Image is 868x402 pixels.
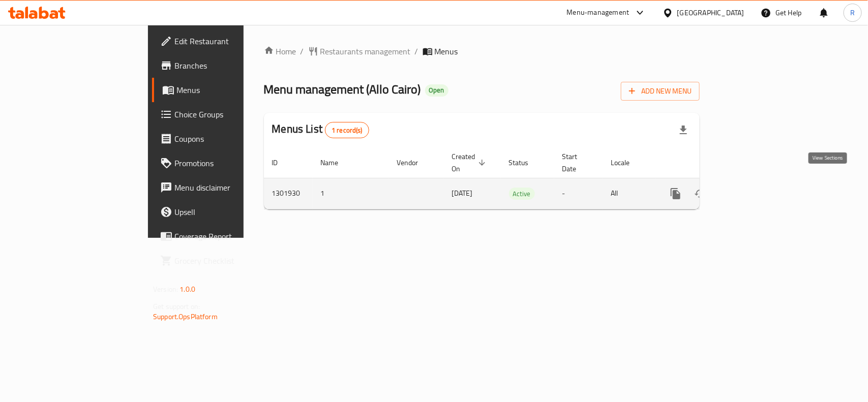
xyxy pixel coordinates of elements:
span: Promotions [174,157,285,169]
span: [DATE] [452,187,473,200]
div: Menu-management [567,7,630,19]
span: Status [509,157,542,169]
span: Grocery Checklist [174,255,285,267]
span: 1.0.0 [179,283,195,296]
button: Add New Menu [621,82,700,101]
span: Upsell [174,206,285,218]
a: Restaurants management [308,45,411,57]
a: Coupons [152,127,293,151]
span: Branches [174,59,285,72]
a: Branches [152,53,293,78]
span: Version: [153,283,178,296]
div: [GEOGRAPHIC_DATA] [677,7,744,18]
span: Name [321,157,352,169]
th: Actions [655,147,769,178]
a: Grocery Checklist [152,249,293,273]
a: Edit Restaurant [152,29,293,53]
span: Menus [435,45,458,57]
span: Menu management ( Allo Cairo ) [264,78,421,101]
li: / [301,45,304,57]
span: R [850,7,855,18]
button: Change Status [688,181,712,206]
a: Promotions [152,151,293,175]
span: 1 record(s) [325,126,369,135]
li: / [415,45,418,57]
span: Menus [176,84,285,96]
a: Upsell [152,200,293,224]
span: Get support on: [153,300,200,313]
span: ID [272,157,291,169]
td: 1 [313,178,389,209]
span: Coupons [174,133,285,145]
div: Total records count [325,122,369,138]
span: Start Date [562,150,591,175]
a: Coverage Report [152,224,293,249]
span: Locale [611,157,643,169]
span: Coverage Report [174,230,285,242]
div: Active [509,188,535,200]
div: Export file [671,118,696,142]
span: Edit Restaurant [174,35,285,47]
a: Support.OpsPlatform [153,310,218,323]
button: more [664,181,688,206]
span: Choice Groups [174,108,285,120]
td: - [554,178,603,209]
nav: breadcrumb [264,45,700,57]
a: Choice Groups [152,102,293,127]
span: Active [509,188,535,200]
span: Menu disclaimer [174,181,285,194]
h2: Menus List [272,121,369,138]
span: Open [425,86,448,95]
span: Vendor [397,157,432,169]
span: Created On [452,150,489,175]
div: Open [425,84,448,97]
span: Restaurants management [320,45,411,57]
span: Add New Menu [629,85,692,98]
a: Menus [152,78,293,102]
a: Menu disclaimer [152,175,293,200]
td: All [603,178,655,209]
table: enhanced table [264,147,769,209]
